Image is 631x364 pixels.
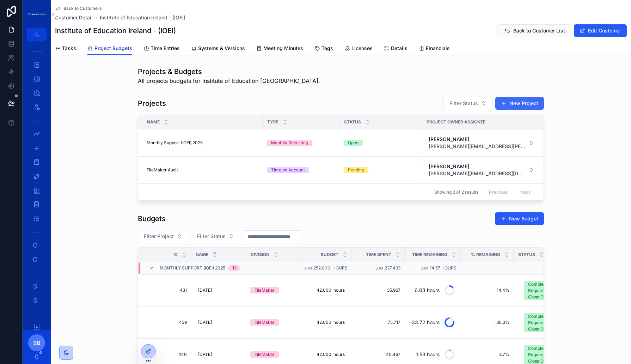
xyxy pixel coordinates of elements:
a: [DATE] [195,349,242,360]
a: Licenses [344,42,373,56]
button: Select Button [423,133,540,153]
span: Division [251,252,269,257]
div: Complete, Requires Close Out [528,313,549,332]
span: [PERSON_NAME] [429,136,526,143]
button: Select Button [138,230,188,243]
a: 42.000 hours [303,285,348,296]
h1: Projects & Budgets [138,67,320,77]
span: Meeting Minutes [263,45,303,52]
span: S [32,283,39,290]
span: [PERSON_NAME][EMAIL_ADDRESS][PERSON_NAME][DOMAIN_NAME] [429,143,526,150]
a: -33.72 hours [409,314,457,331]
button: Select Button [191,230,240,243]
a: 35.967 [356,287,400,293]
span: 252.000 hours [313,265,348,271]
span: Tags [321,45,333,52]
a: -80.3% [465,320,509,325]
div: FileMaker [255,351,275,358]
button: New Project [495,97,544,110]
span: Id [173,252,178,257]
a: 3.7% [465,352,509,357]
a: 440 [147,352,187,357]
a: Select Button [422,159,540,181]
img: App logo [27,12,47,16]
button: Select Button [518,310,568,335]
div: Time on Account [271,167,305,173]
span: S [32,297,39,304]
a: O [27,239,47,252]
div: -33.72 hours [410,315,440,329]
span: Name [147,119,160,125]
a: O [27,253,47,266]
a: Monthly Support (IOEI) 2025 [147,140,258,146]
div: FileMaker [255,319,275,326]
a: S [27,294,47,307]
span: 42.000 hours [306,352,345,357]
button: Select Button [443,97,492,110]
a: FileMaker [250,319,295,326]
div: FileMaker [255,287,275,293]
a: 75.717 [356,320,400,325]
span: Filter Status [449,100,478,107]
a: FileMaker [250,287,295,293]
a: Meeting Minutes [256,42,303,56]
span: All projects budgets for Institute of Education [GEOGRAPHIC_DATA]. [138,77,320,85]
span: 42.000 hours [306,287,345,293]
a: New Budget [495,212,544,225]
span: Project Owner Assignee [427,119,485,125]
span: 42.000 hours [306,320,345,325]
a: FileMaker Audit [147,167,258,173]
span: O [32,242,39,249]
a: FileMaker [250,351,295,358]
span: Systems & Versions [198,45,245,52]
h1: Institute of Education Ireland - (IOEI) [55,26,176,36]
span: Time Spent [366,252,391,257]
a: Select Button [422,132,540,153]
span: Institute of Education Ireland - (IOEI) [100,14,185,21]
a: 439 [147,320,187,325]
div: scrollable content [23,41,51,330]
span: Name [196,252,208,257]
button: Select Button [518,278,568,303]
button: Select Button [423,160,540,180]
a: Select Button [518,309,568,335]
button: Back to Customer List [497,24,571,37]
span: Filter Project [144,233,174,240]
a: 431 [147,287,187,293]
a: Pending [344,167,418,173]
span: Project Budgets [94,45,132,52]
a: Systems & Versions [191,42,245,56]
div: Pending [348,167,364,173]
span: FileMaker Audit [147,167,178,173]
small: Sum [375,266,383,270]
a: Time on Account [267,167,335,173]
div: Complete, Requires Close Out [528,281,549,300]
a: 42.000 hours [303,349,348,360]
a: Customer Detail [55,14,93,21]
div: 6.03 hours [415,283,440,297]
span: Status [344,119,361,125]
a: Tags [314,42,333,56]
small: Sum [304,266,312,270]
h1: Budgets [138,214,166,224]
a: Select Button [518,277,568,303]
a: 14.4% [465,287,509,293]
span: Back to Customers [63,6,102,11]
span: O [32,256,39,263]
div: Open [348,140,359,146]
span: % Remaining [471,252,500,257]
a: 40.467 [356,352,400,357]
div: Monthly Recurring [271,140,308,146]
a: Tasks [55,42,76,56]
span: Licenses [351,45,373,52]
div: 11 [232,265,236,271]
span: [DATE] [198,287,212,293]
